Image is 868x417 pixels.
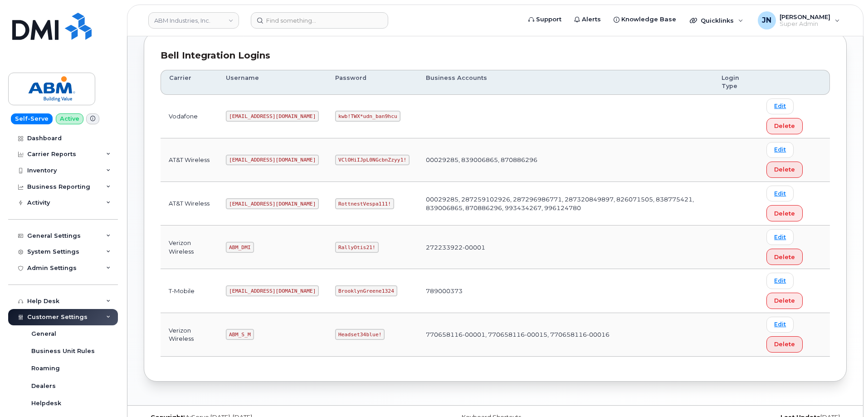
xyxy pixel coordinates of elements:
input: Find something... [251,12,388,29]
td: Verizon Wireless [161,313,218,357]
td: AT&T Wireless [161,182,218,226]
span: Knowledge Base [621,15,676,24]
span: Delete [774,165,795,174]
a: Edit [766,98,794,114]
a: Edit [766,142,794,158]
code: [EMAIL_ADDRESS][DOMAIN_NAME] [226,198,319,209]
code: ABM_S_M [226,329,254,340]
button: Delete [766,162,803,178]
code: ABM_DMI [226,242,254,253]
span: JN [762,15,771,26]
div: Joe Nguyen Jr. [751,11,846,29]
span: Delete [774,340,795,348]
a: Support [522,10,568,29]
span: Super Admin [780,20,830,28]
a: Knowledge Base [607,10,683,29]
code: [EMAIL_ADDRESS][DOMAIN_NAME] [226,111,319,122]
a: Edit [766,186,794,201]
button: Delete [766,205,803,221]
td: AT&T Wireless [161,138,218,182]
button: Delete [766,249,803,265]
code: RottnestVespa111! [335,198,394,209]
button: Delete [766,336,803,353]
code: kwb!TWX*udn_ban9hcu [335,111,400,122]
td: Verizon Wireless [161,226,218,269]
div: Bell Integration Logins [161,49,830,62]
span: Quicklinks [701,17,734,24]
span: [PERSON_NAME] [780,13,830,20]
code: RallyOtis21! [335,242,378,253]
th: Username [218,70,327,95]
td: Vodafone [161,95,218,138]
div: Quicklinks [683,11,750,29]
code: BrooklynGreene1324 [335,285,397,296]
span: Delete [774,122,795,130]
button: Delete [766,118,803,134]
span: Delete [774,209,795,218]
td: 00029285, 839006865, 870886296 [418,138,713,182]
th: Password [327,70,418,95]
a: Edit [766,229,794,245]
a: Edit [766,317,794,333]
button: Delete [766,293,803,309]
td: 00029285, 287259102926, 287296986771, 287320849897, 826071505, 838775421, 839006865, 870886296, 9... [418,182,713,226]
span: Alerts [582,15,601,24]
code: VClOHiIJpL0NGcbnZzyy1! [335,155,410,166]
span: Delete [774,296,795,305]
span: Support [536,15,561,24]
a: Edit [766,273,794,289]
td: 272233922-00001 [418,226,713,269]
td: T-Mobile [161,269,218,313]
th: Business Accounts [418,70,713,95]
code: Headset34blue! [335,329,385,340]
code: [EMAIL_ADDRESS][DOMAIN_NAME] [226,285,319,296]
code: [EMAIL_ADDRESS][DOMAIN_NAME] [226,155,319,166]
th: Login Type [713,70,758,95]
a: Alerts [568,10,607,29]
td: 770658116-00001, 770658116-00015, 770658116-00016 [418,313,713,357]
span: Delete [774,253,795,261]
th: Carrier [161,70,218,95]
a: ABM Industries, Inc. [148,12,239,29]
td: 789000373 [418,269,713,313]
